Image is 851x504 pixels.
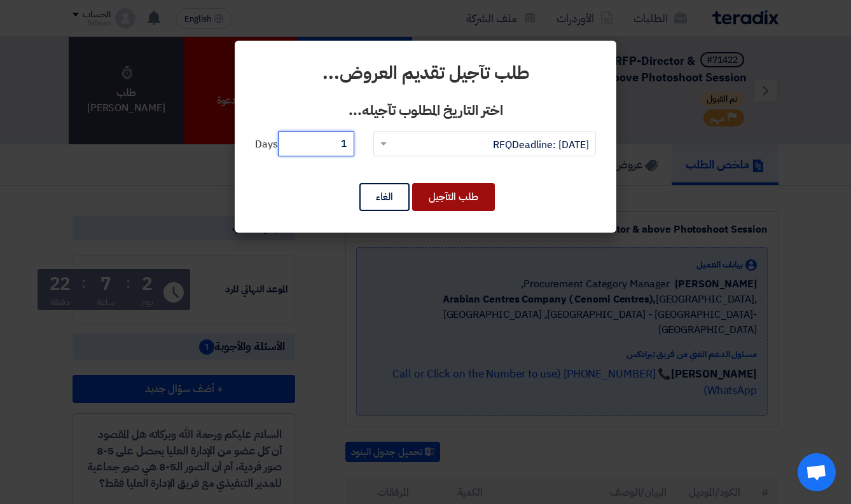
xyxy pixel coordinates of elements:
[255,131,354,156] span: Days
[798,453,836,491] div: Open chat
[255,101,596,121] h3: اختر التاريخ المطلوب تآجيله...
[359,183,410,211] button: الغاء
[412,183,495,211] button: طلب التآجيل
[255,61,596,86] h2: طلب تآجيل تقديم العروض...
[278,131,354,156] input: عدد الايام...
